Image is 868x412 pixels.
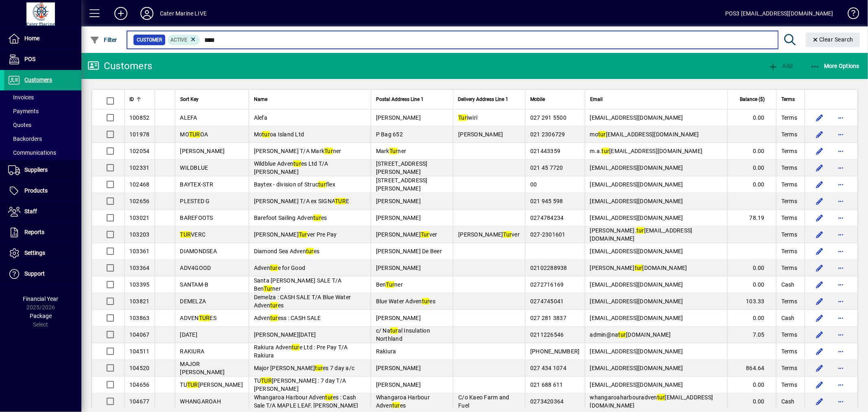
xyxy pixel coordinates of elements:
[727,310,776,327] td: 0.00
[108,6,134,21] button: Add
[180,361,225,375] span: MAJOR [PERSON_NAME]
[781,347,797,355] span: Terms
[376,231,437,238] span: [PERSON_NAME] ver
[134,6,160,21] button: Profile
[313,215,321,221] em: tur
[180,315,217,321] span: ADVEN ES
[781,214,797,222] span: Terms
[376,265,421,271] span: [PERSON_NAME]
[834,178,847,191] button: More options
[834,195,847,208] button: More options
[24,167,48,173] span: Suppliers
[129,265,150,271] span: 103364
[530,95,580,104] div: Mobile
[129,231,150,238] span: 103203
[376,198,421,204] span: [PERSON_NAME]
[530,181,537,188] span: 00
[732,95,772,104] div: Balance ($)
[318,181,326,188] em: tur
[590,348,683,355] span: [EMAIL_ADDRESS][DOMAIN_NAME]
[254,377,346,392] span: TU [PERSON_NAME] : 7 day T/A [PERSON_NAME]
[324,148,333,154] em: Tur
[727,160,776,176] td: 0.00
[813,378,826,391] button: Edit
[590,181,683,188] span: [EMAIL_ADDRESS][DOMAIN_NAME]
[530,114,566,121] span: 027 291 5500
[306,248,314,254] em: tur
[390,327,398,334] em: tur
[781,180,797,188] span: Terms
[129,198,150,204] span: 102656
[458,131,503,138] span: [PERSON_NAME]
[834,111,847,124] button: More options
[376,131,403,138] span: P Bag 652
[376,148,407,154] span: Mark ner
[781,264,797,272] span: Terms
[4,264,81,284] a: Support
[129,215,150,221] span: 103021
[727,260,776,276] td: 0.00
[813,328,826,341] button: Edit
[727,377,776,393] td: 0.00
[386,281,394,288] em: Tur
[261,377,272,384] em: TUR
[4,222,81,243] a: Reports
[254,95,267,104] span: Name
[590,281,683,288] span: [EMAIL_ADDRESS][DOMAIN_NAME]
[180,148,225,154] span: [PERSON_NAME]
[376,381,421,388] span: [PERSON_NAME]
[180,215,213,221] span: BAREFOOTS
[254,294,351,309] span: Demelza : CASH SALE T/A Blue Water Adven es
[458,114,467,121] em: Tur
[254,365,355,371] span: Major [PERSON_NAME] es 7 day a/c
[781,147,797,155] span: Terms
[458,231,520,238] span: [PERSON_NAME] ver
[293,160,301,167] em: tur
[834,245,847,258] button: More options
[458,95,509,104] span: Delivery Address Line 1
[264,285,272,292] em: Tur
[4,202,81,222] a: Staff
[636,227,644,234] em: tur
[254,181,335,188] span: Baytex - division of Struc flex
[376,394,430,409] span: Whangaroa Harbour Adven es
[781,331,797,339] span: Terms
[530,198,563,204] span: 021 945 598
[813,161,826,174] button: Edit
[727,210,776,226] td: 78.19
[598,131,606,138] em: tur
[530,131,565,138] span: 021 2306729
[590,164,683,171] span: [EMAIL_ADDRESS][DOMAIN_NAME]
[834,261,847,274] button: More options
[8,136,42,142] span: Backorders
[129,164,150,171] span: 102331
[254,131,304,138] span: Mo oa Island Ltd
[254,315,321,321] span: Adven ess : CASH SALE
[834,328,847,341] button: More options
[180,331,198,338] span: [DATE]
[129,398,150,405] span: 104677
[376,298,435,305] span: Blue Water Adven es
[590,381,683,388] span: [EMAIL_ADDRESS][DOMAIN_NAME]
[24,35,39,42] span: Home
[590,298,683,305] span: [EMAIL_ADDRESS][DOMAIN_NAME]
[810,63,860,69] span: More Options
[813,195,826,208] button: Edit
[199,315,210,321] em: TUR
[254,344,348,359] span: Rakiura Adven e Ltd : Pre Pay T/A Rakiura
[376,114,421,121] span: [PERSON_NAME]
[834,161,847,174] button: More options
[392,402,400,409] em: tur
[530,95,545,104] span: Mobile
[129,95,134,104] span: ID
[254,148,341,154] span: [PERSON_NAME] T/A Mark ner
[254,248,320,254] span: Diamond Sea Adven es
[727,143,776,160] td: 0.00
[4,104,81,118] a: Payments
[254,95,366,104] div: Name
[4,49,81,70] a: POS
[270,302,278,309] em: tur
[254,394,359,409] span: Whangaroa Harbour Adven es : Cash Sale T/A MAPLE LEAF, [PERSON_NAME]
[24,270,45,277] span: Support
[24,56,35,62] span: POS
